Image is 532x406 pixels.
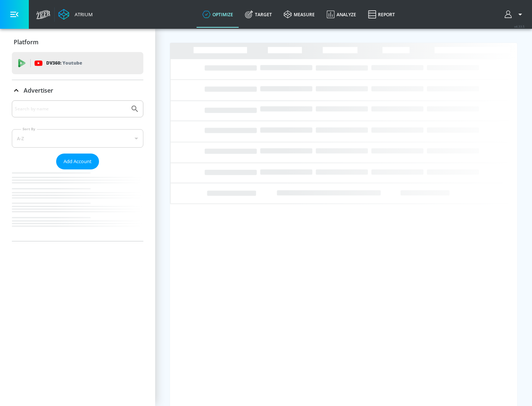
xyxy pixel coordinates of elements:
[62,59,82,67] p: Youtube
[64,157,92,166] span: Add Account
[12,100,143,241] div: Advertiser
[12,32,143,52] div: Platform
[12,80,143,101] div: Advertiser
[72,11,93,18] div: Atrium
[239,1,278,28] a: Target
[362,1,401,28] a: Report
[12,129,143,148] div: A-Z
[12,52,143,74] div: DV360: Youtube
[24,86,53,94] p: Advertiser
[21,127,37,131] label: Sort By
[15,104,127,114] input: Search by name
[278,1,321,28] a: measure
[46,59,82,67] p: DV360:
[321,1,362,28] a: Analyze
[514,24,525,28] span: v 4.33.5
[12,169,143,241] nav: list of Advertiser
[56,154,99,169] button: Add Account
[58,9,93,20] a: Atrium
[14,38,38,46] p: Platform
[197,1,239,28] a: optimize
